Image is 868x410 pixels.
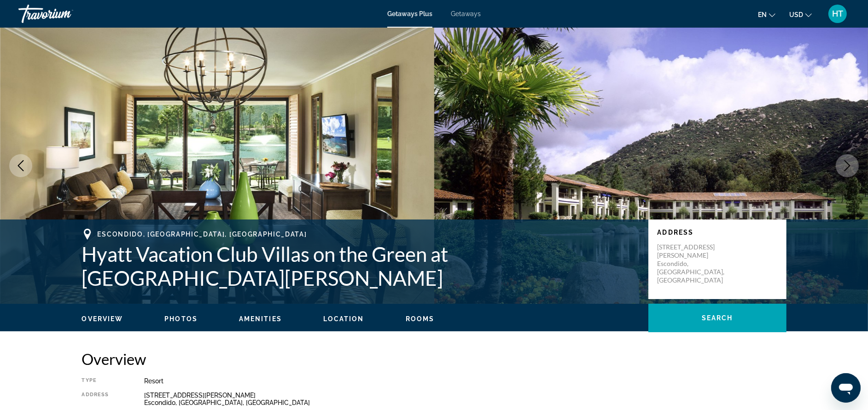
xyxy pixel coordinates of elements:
div: [STREET_ADDRESS][PERSON_NAME] Escondido, [GEOGRAPHIC_DATA], [GEOGRAPHIC_DATA] [144,392,786,406]
iframe: Bouton de lancement de la fenêtre de messagerie [831,373,861,403]
span: USD [789,11,803,18]
button: Rooms [406,315,435,323]
p: Address [658,229,777,236]
div: Resort [144,377,786,385]
button: Photos [164,315,198,323]
span: Photos [164,315,198,323]
button: Amenities [239,315,282,323]
button: Search [648,304,786,332]
div: Address [82,392,121,406]
button: Location [323,315,364,323]
span: Overview [82,315,123,323]
span: en [758,11,767,18]
button: Change language [758,8,775,21]
button: Change currency [789,8,812,21]
p: [STREET_ADDRESS][PERSON_NAME] Escondido, [GEOGRAPHIC_DATA], [GEOGRAPHIC_DATA] [658,243,731,284]
button: Previous image [9,154,32,177]
div: Type [82,377,121,385]
span: HT [832,9,843,18]
button: Next image [836,154,859,177]
span: Amenities [239,315,282,323]
span: Escondido, [GEOGRAPHIC_DATA], [GEOGRAPHIC_DATA] [98,231,307,238]
h2: Overview [82,350,786,368]
a: Travorium [18,2,111,26]
a: Getaways [451,10,481,17]
span: Search [702,314,733,322]
button: Overview [82,315,123,323]
span: Location [323,315,364,323]
span: Rooms [406,315,435,323]
a: Getaways Plus [387,10,432,17]
h1: Hyatt Vacation Club Villas on the Green at [GEOGRAPHIC_DATA][PERSON_NAME] [82,242,639,290]
button: User Menu [826,4,850,23]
